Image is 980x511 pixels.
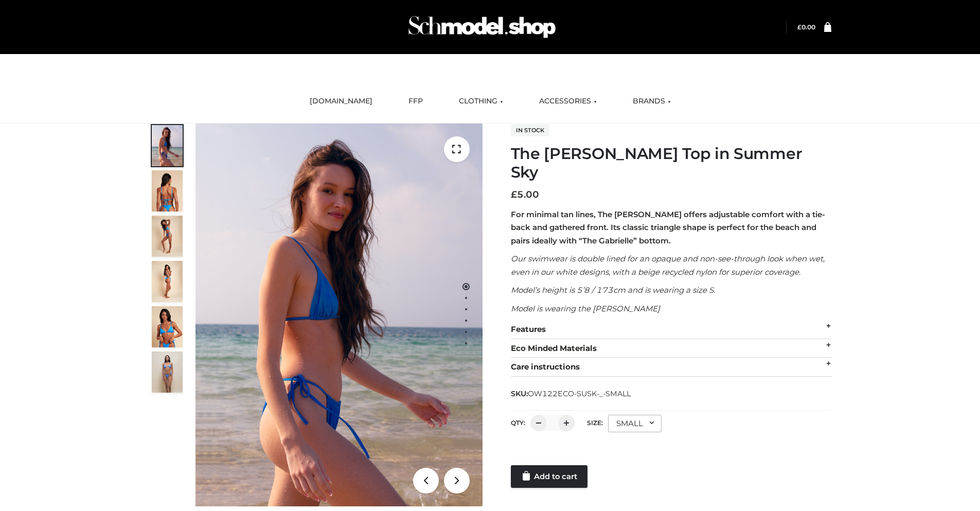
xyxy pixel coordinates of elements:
[511,189,539,200] bdi: 5.00
[511,145,831,182] h1: The [PERSON_NAME] Top in Summer Sky
[152,306,183,347] img: 2.Alex-top_CN-1-1-2.jpg
[451,90,511,113] a: CLOTHING
[587,419,603,427] label: Size:
[528,389,631,398] span: OW122ECO-SUSK-_-SMALL
[405,7,559,47] img: Schmodel Admin 964
[511,387,632,400] span: SKU:
[797,23,815,31] a: £0.00
[152,216,183,257] img: 4.Alex-top_CN-1-1-2.jpg
[511,285,715,295] em: Model’s height is 5’8 / 173cm and is wearing a size S.
[401,90,431,113] a: FFP
[152,170,183,212] img: 5.Alex-top_CN-1-1_1-1.jpg
[511,339,831,358] div: Eco Minded Materials
[195,124,483,506] img: 1.Alex-top_SS-1_4464b1e7-c2c9-4e4b-a62c-58381cd673c0 (1)
[511,465,587,488] a: Add to cart
[152,125,183,166] img: 1.Alex-top_SS-1_4464b1e7-c2c9-4e4b-a62c-58381cd673c0-1.jpg
[797,23,815,31] bdi: 0.00
[797,23,801,31] span: £
[531,90,604,113] a: ACCESSORIES
[511,124,549,136] span: In stock
[511,419,525,427] label: QTY:
[302,90,380,113] a: [DOMAIN_NAME]
[152,261,183,302] img: 3.Alex-top_CN-1-1-2.jpg
[511,358,831,377] div: Care instructions
[511,254,825,277] em: Our swimwear is double lined for an opaque and non-see-through look when wet, even in our white d...
[511,304,660,313] em: Model is wearing the [PERSON_NAME]
[625,90,679,113] a: BRANDS
[608,415,662,432] div: SMALL
[511,189,517,200] span: £
[152,351,183,393] img: SSVC.jpg
[511,209,825,245] strong: For minimal tan lines, The [PERSON_NAME] offers adjustable comfort with a tie-back and gathered f...
[511,320,831,339] div: Features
